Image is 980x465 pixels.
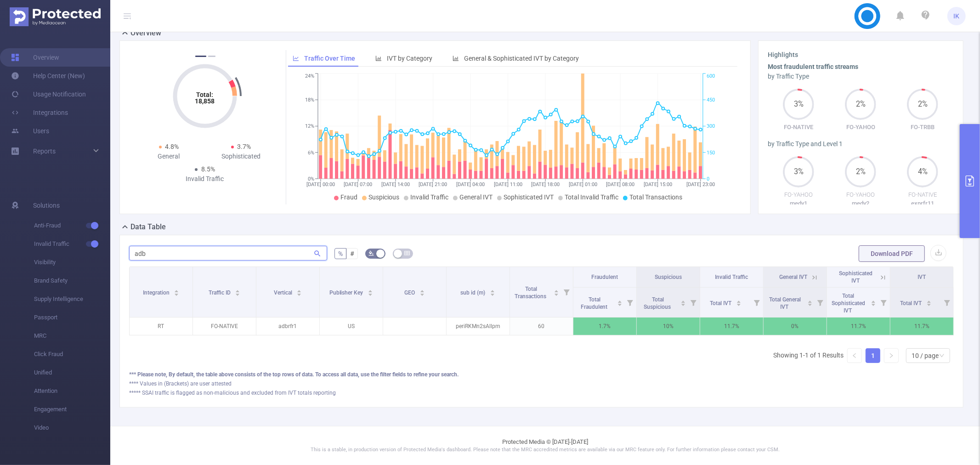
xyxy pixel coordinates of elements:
[554,289,559,291] i: icon: caret-up
[490,289,495,294] div: Sort
[832,293,865,314] span: Total Sophisticated IVT
[750,288,763,317] i: Filter menu
[700,318,763,335] p: 11.7%
[681,302,686,305] i: icon: caret-down
[238,143,251,150] span: 3.7%
[573,318,636,335] p: 1.7%
[839,270,872,284] span: Sophisticated IVT
[447,318,510,335] p: periRKMn2sAllpm
[560,267,573,317] i: Filter menu
[707,150,715,156] tspan: 150
[10,7,101,26] img: Protected Media
[680,299,686,305] div: Sort
[736,302,742,305] i: icon: caret-down
[768,190,830,199] p: FO-YAHOO
[320,318,383,335] p: US
[129,370,954,379] div: *** Please note, By default, the table above consists of the top rows of data. To access all data...
[34,400,110,419] span: Engagement
[34,308,110,327] span: Passport
[34,327,110,345] span: MRC
[461,289,487,296] span: sub id (m)
[338,250,343,257] span: %
[871,299,876,302] i: icon: caret-up
[827,318,890,335] p: 11.7%
[736,299,742,302] i: icon: caret-up
[644,296,673,310] span: Total Suspicious
[808,299,813,302] i: icon: caret-up
[617,299,623,305] div: Sort
[768,199,830,208] p: medy1
[901,300,923,306] span: Total IVT
[305,74,314,79] tspan: 24%
[33,147,56,155] span: Reports
[235,289,240,291] i: icon: caret-up
[129,389,954,397] div: ***** SSAI traffic is flagged as non-malicious and excluded from IVT totals reporting
[129,246,327,261] input: Search...
[368,289,373,294] div: Sort
[715,274,748,280] span: Invalid Traffic
[381,181,410,187] tspan: [DATE] 14:00
[808,302,813,305] i: icon: caret-down
[845,101,876,108] span: 2%
[130,28,161,39] h2: Overview
[807,299,813,305] div: Sort
[504,193,554,201] span: Sophisticated IVT
[368,193,399,201] span: Suspicious
[169,174,241,184] div: Invalid Traffic
[768,139,954,149] div: by Traffic Type and Level 1
[11,122,49,140] a: Users
[655,274,682,280] span: Suspicious
[34,272,110,290] span: Brand Safety
[531,181,560,187] tspan: [DATE] 18:00
[208,56,215,57] button: 2
[368,289,373,291] i: icon: caret-up
[329,289,365,296] span: Publisher Key
[174,289,179,291] i: icon: caret-up
[773,348,844,363] li: Showing 1-1 of 1 Results
[764,318,827,335] p: 0%
[34,419,110,437] span: Video
[769,296,801,310] span: Total General IVT
[866,349,880,363] a: 1
[940,288,953,317] i: Filter menu
[459,193,493,201] span: General IVT
[892,123,954,132] p: FO-TRBB
[859,245,925,262] button: Download PDF
[306,181,335,187] tspan: [DATE] 00:00
[193,318,256,335] p: FO-NATIVE
[918,274,926,280] span: IVT
[419,289,425,291] i: icon: caret-up
[130,318,193,335] p: RT
[581,296,609,310] span: Total Fraudulent
[205,152,277,161] div: Sophisticated
[133,446,957,454] p: This is a stable, in production version of Protected Media's dashboard. Please note that the MRC ...
[510,318,573,335] p: 60
[779,274,807,280] span: General IVT
[11,48,59,67] a: Overview
[687,288,700,317] i: Filter menu
[736,299,742,305] div: Sort
[11,67,85,85] a: Help Center (New)
[939,353,945,359] i: icon: down
[954,7,960,25] span: IK
[927,299,932,302] i: icon: caret-up
[419,181,448,187] tspan: [DATE] 21:00
[814,288,827,317] i: Filter menu
[830,190,892,199] p: FO-YAHOO
[768,123,830,132] p: FO-NATIVE
[34,290,110,308] span: Supply Intelligence
[34,345,110,363] span: Click Fraud
[174,289,179,294] div: Sort
[419,292,425,295] i: icon: caret-down
[768,50,954,60] h3: Highlights
[710,300,733,306] span: Total IVT
[783,101,814,108] span: 3%
[340,193,357,201] span: Fraud
[387,55,432,62] span: IVT by Category
[305,124,314,130] tspan: 12%
[174,292,179,295] i: icon: caret-down
[871,302,876,305] i: icon: caret-down
[877,288,890,317] i: Filter menu
[368,292,373,295] i: icon: caret-down
[926,299,932,305] div: Sort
